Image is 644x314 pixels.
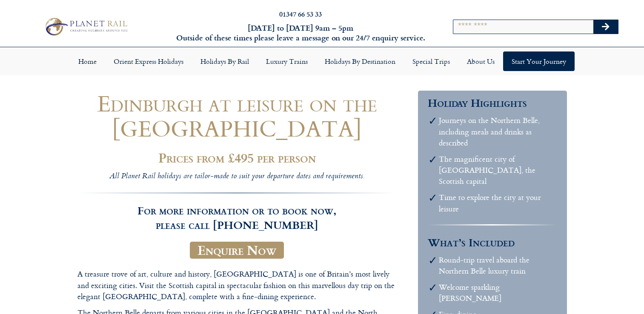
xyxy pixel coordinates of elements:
[428,235,557,249] h3: What’s Included
[439,115,557,148] li: Journeys on the Northern Belle, including meals and drinks as described
[42,16,130,37] img: Planet Rail Train Holidays Logo
[503,51,575,71] a: Start your Journey
[77,268,397,302] p: A treasure trove of art, culture and history, [GEOGRAPHIC_DATA] is one of Britain’s most lively a...
[77,151,397,165] h2: Prices from £495 per person
[109,171,364,183] i: All Planet Rail holidays are tailor-made to suit your departure dates and requirements.
[404,51,458,71] a: Special Trips
[190,242,284,259] a: Enquire Now
[4,51,640,71] nav: Menu
[439,192,557,214] li: Time to explore the city at your leisure
[192,51,258,71] a: Holidays by Rail
[458,51,503,71] a: About Us
[105,51,192,71] a: Orient Express Holidays
[439,154,557,187] li: The magnificent city of [GEOGRAPHIC_DATA], the Scottish capital
[279,9,322,19] a: 01347 66 53 33
[70,51,105,71] a: Home
[316,51,404,71] a: Holidays by Destination
[439,282,557,304] li: Welcome sparkling [PERSON_NAME]
[174,23,427,43] h6: [DATE] to [DATE] 9am – 5pm Outside of these times please leave a message on our 24/7 enquiry serv...
[77,192,397,231] h3: For more information or to book now, please call [PHONE_NUMBER]
[77,91,397,141] h1: Edinburgh at leisure on the [GEOGRAPHIC_DATA]
[439,254,557,277] li: Round-trip travel aboard the Northern Belle luxury train
[428,96,557,110] h3: Holiday Highlights
[593,20,618,34] button: Search
[258,51,316,71] a: Luxury Trains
